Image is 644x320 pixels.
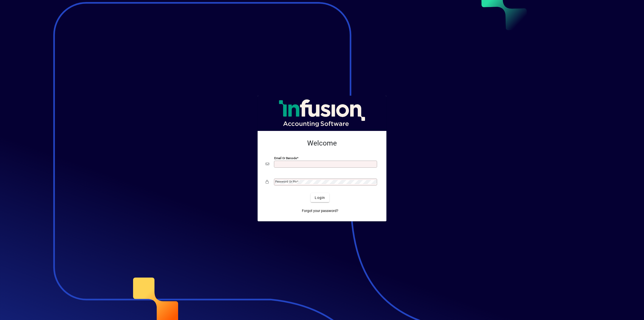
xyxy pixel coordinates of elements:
[302,208,338,214] span: Forgot your password?
[315,195,325,200] span: Login
[275,180,297,183] mat-label: Password or Pin
[266,139,378,148] h2: Welcome
[311,193,329,202] button: Login
[300,206,340,215] a: Forgot your password?
[274,156,297,160] mat-label: Email or Barcode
